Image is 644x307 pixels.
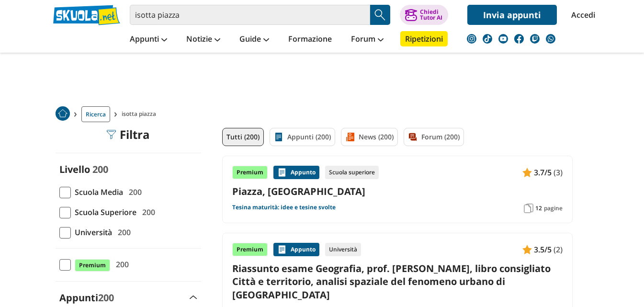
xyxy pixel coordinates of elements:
[400,31,448,46] a: Ripetizioni
[544,205,563,212] span: pagine
[341,128,398,146] a: News (200)
[467,5,557,25] a: Invia appunti
[127,31,169,48] a: Appunti
[273,243,319,256] div: Appunto
[554,243,563,256] span: (2)
[71,186,123,198] span: Scuola Media
[535,205,542,212] span: 12
[92,163,108,176] span: 200
[56,106,70,122] a: Home
[122,106,160,122] span: isotta piazza
[522,168,532,177] img: Appunti contenuto
[546,34,555,44] img: WhatsApp
[325,166,379,179] div: Scuola superiore
[514,34,524,44] img: facebook
[534,166,552,179] span: 3.7/5
[420,9,442,21] div: Chiedi Tutor AI
[237,31,271,48] a: Guide
[114,226,131,239] span: 200
[400,5,448,25] button: ChiediTutor AI
[524,204,533,213] img: Pagine
[125,186,142,198] span: 200
[571,5,591,25] a: Accedi
[184,31,223,48] a: Notizie
[106,130,116,139] img: Filtra filtri mobile
[59,163,90,176] label: Livello
[467,34,476,44] img: instagram
[274,132,283,142] img: Appunti filtro contenuto
[273,166,319,179] div: Appunto
[112,258,129,271] span: 200
[232,262,563,301] a: Riassunto esame Geografia, prof. [PERSON_NAME], libro consigliato Città e territorio, analisi spa...
[408,132,418,142] img: Forum filtro contenuto
[71,206,136,218] span: Scuola Superiore
[530,34,540,44] img: twitch
[498,34,508,44] img: youtube
[404,128,464,146] a: Forum (200)
[554,166,563,179] span: (3)
[98,291,114,304] span: 200
[325,243,361,256] div: Università
[130,5,370,25] input: Cerca appunti, riassunti o versioni
[349,31,386,48] a: Forum
[138,206,155,218] span: 200
[483,34,492,44] img: tiktok
[75,259,110,272] span: Premium
[106,128,150,141] div: Filtra
[370,5,390,25] button: Search Button
[277,245,287,254] img: Appunti contenuto
[373,8,387,22] img: Cerca appunti, riassunti o versioni
[345,132,355,142] img: News filtro contenuto
[232,243,268,256] div: Premium
[534,243,552,256] span: 3.5/5
[190,296,197,299] img: Apri e chiudi sezione
[232,204,336,211] a: Tesina maturità: idee e tesine svolte
[277,168,287,177] img: Appunti contenuto
[270,128,335,146] a: Appunti (200)
[232,166,268,179] div: Premium
[222,128,264,146] a: Tutti (200)
[522,245,532,254] img: Appunti contenuto
[232,185,563,198] a: Piazza, [GEOGRAPHIC_DATA]
[71,226,112,239] span: Università
[59,291,114,304] label: Appunti
[81,106,110,122] a: Ricerca
[286,31,334,48] a: Formazione
[56,106,70,121] img: Home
